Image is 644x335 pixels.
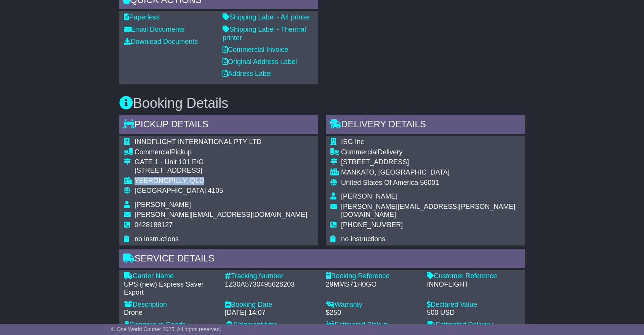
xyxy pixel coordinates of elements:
[326,115,525,136] div: Delivery Details
[225,301,318,309] div: Booking Date
[341,192,397,200] span: [PERSON_NAME]
[135,221,173,229] span: 0428188127
[225,309,318,317] div: [DATE] 14:07
[124,321,217,329] div: Dangerous Goods
[124,301,217,309] div: Description
[124,13,160,21] a: Paperless
[326,309,419,317] div: $250
[341,168,520,177] div: MANKATO, [GEOGRAPHIC_DATA]
[223,58,297,66] a: Original Address Label
[223,46,288,53] a: Commercial Invoice
[223,26,306,42] a: Shipping Label - Thermal printer
[341,203,515,219] span: [PERSON_NAME][EMAIL_ADDRESS][PERSON_NAME][DOMAIN_NAME]
[341,221,403,229] span: [PHONE_NUMBER]
[119,249,525,270] div: Service Details
[135,158,307,167] div: GATE 1 - Unit 101 E/G
[341,158,520,167] div: [STREET_ADDRESS]
[124,309,217,317] div: Drone
[326,301,419,309] div: Warranty
[225,272,318,281] div: Tracking Number
[124,281,217,297] div: UPS (new) Express Saver Export
[124,272,217,281] div: Carrier Name
[135,148,307,157] div: Pickup
[427,281,520,289] div: INNOFLIGHT
[341,235,385,243] span: no instructions
[341,179,418,186] span: United States Of America
[427,321,520,329] div: Estimated Delivery
[119,96,525,111] h3: Booking Details
[135,211,307,218] span: [PERSON_NAME][EMAIL_ADDRESS][DOMAIN_NAME]
[427,309,520,317] div: 500 USD
[135,138,261,146] span: INNOFLIGHT INTERNATIONAL PTY LTD
[135,201,191,208] span: [PERSON_NAME]
[124,38,198,45] a: Download Documents
[225,281,318,289] div: 1Z30A5730495628203
[341,138,364,146] span: ISG Inc
[427,301,520,309] div: Declared Value
[420,179,439,186] span: 56001
[225,321,318,329] div: Shipment type
[135,167,307,175] div: [STREET_ADDRESS]
[341,148,520,157] div: Delivery
[111,326,221,332] span: © One World Courier 2025. All rights reserved.
[124,26,184,33] a: Email Documents
[135,148,171,156] span: Commercial
[208,187,223,194] span: 4105
[223,70,272,77] a: Address Label
[326,321,419,329] div: Estimated Pickup
[223,13,310,21] a: Shipping Label - A4 printer
[135,235,179,243] span: no instructions
[326,281,419,289] div: 29MMS71H0GO
[135,187,206,194] span: [GEOGRAPHIC_DATA]
[326,272,419,281] div: Booking Reference
[119,115,318,136] div: Pickup Details
[135,177,307,185] div: YEERONGPILLY, QLD
[341,148,378,156] span: Commercial
[427,272,520,281] div: Customer Reference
